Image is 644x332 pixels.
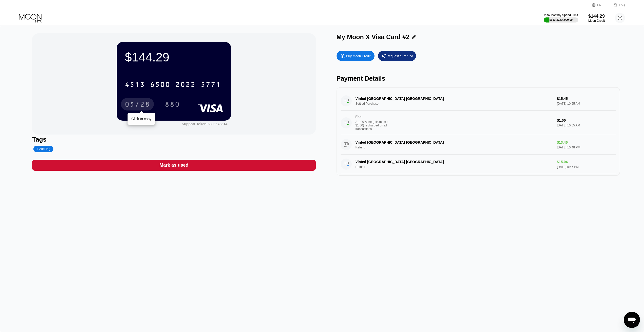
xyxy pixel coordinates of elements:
div: Payment Details [337,75,620,82]
div: My Moon X Visa Card #2 [337,33,410,41]
div: FAQ [619,3,625,7]
div: 4513 [125,81,145,89]
div: Support Token: 6393673814 [182,122,227,126]
div: EN [592,3,607,8]
div: Visa Monthly Spend Limit$653.37/$4,000.00 [544,13,578,23]
div: $144.29 [588,14,605,19]
div: 2022 [175,81,196,89]
div: $144.29Moon Credit [588,14,605,23]
div: FAQ [607,3,625,8]
iframe: Button to launch messaging window [624,312,640,328]
div: $1.00 [557,118,616,122]
div: Request a Refund [387,54,413,58]
div: Support Token:6393673814 [182,122,227,126]
div: 880 [161,98,184,110]
div: Buy Moon Credit [346,54,371,58]
div: [DATE] 10:55 AM [557,124,616,127]
div: Request a Refund [378,51,416,61]
div: 6500 [150,81,170,89]
div: Buy Moon Credit [337,51,375,61]
div: $144.29 [125,50,223,64]
div: A 1.00% fee (minimum of $1.00) is charged on all transactions [356,120,393,131]
div: 5771 [201,81,221,89]
div: Add Tag [36,147,50,151]
div: FeeA 1.00% fee (minimum of $1.00) is charged on all transactions$1.00[DATE] 10:55 AM [341,111,616,135]
div: 4513650020225771 [122,78,224,91]
div: Fee [356,115,391,119]
div: 880 [165,101,180,109]
div: 05/28 [125,101,150,109]
div: Add Tag [33,146,53,152]
div: $653.37 / $4,000.00 [549,18,573,21]
div: Moon Credit [588,19,605,23]
div: EN [597,3,601,7]
div: Mark as used [32,160,316,171]
div: Mark as used [159,162,188,168]
div: Visa Monthly Spend Limit [544,13,578,17]
div: Click to copy [131,117,151,121]
div: Tags [32,136,316,143]
div: 05/28 [121,98,154,110]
